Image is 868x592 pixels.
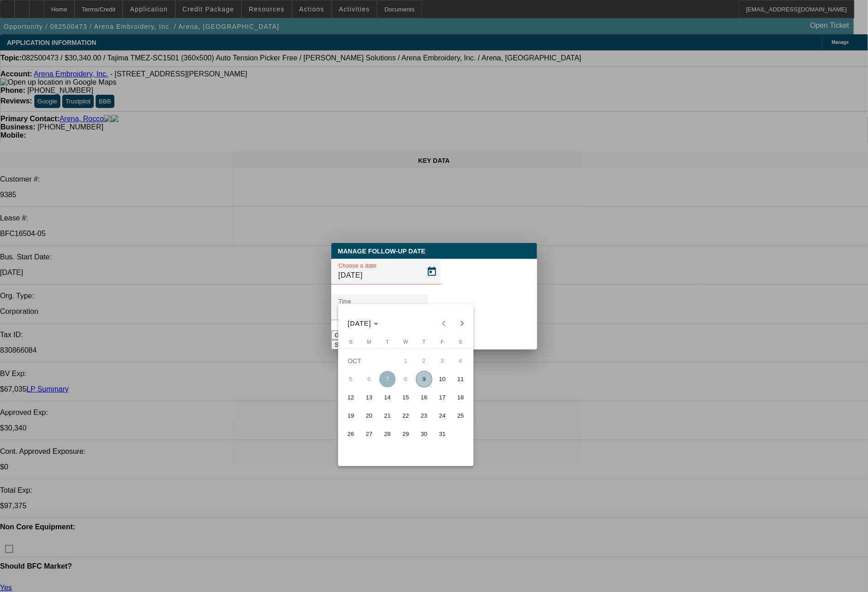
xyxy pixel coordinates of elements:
span: 27 [361,426,377,442]
button: October 2, 2025 [415,352,433,370]
button: October 22, 2025 [397,407,415,425]
span: 15 [398,389,414,406]
button: October 4, 2025 [452,352,470,370]
span: 28 [379,426,396,442]
button: October 20, 2025 [360,407,378,425]
button: October 15, 2025 [397,388,415,407]
button: October 9, 2025 [415,370,433,388]
span: S [349,339,352,344]
span: 21 [379,408,396,424]
span: 7 [379,371,396,387]
button: October 13, 2025 [360,388,378,407]
span: 6 [361,371,377,387]
button: October 24, 2025 [433,407,452,425]
button: October 1, 2025 [397,352,415,370]
button: Choose month and year [344,315,382,332]
button: October 16, 2025 [415,388,433,407]
button: October 19, 2025 [342,407,360,425]
button: October 12, 2025 [342,388,360,407]
span: 13 [361,389,377,406]
button: October 21, 2025 [378,407,397,425]
span: 29 [398,426,414,442]
span: 20 [361,408,377,424]
span: 25 [453,408,469,424]
span: 9 [416,371,432,387]
button: October 17, 2025 [433,388,452,407]
button: October 27, 2025 [360,425,378,443]
button: October 10, 2025 [433,370,452,388]
button: October 3, 2025 [433,352,452,370]
span: 30 [416,426,432,442]
span: S [459,339,462,344]
button: October 28, 2025 [378,425,397,443]
span: [DATE] [348,320,372,327]
span: W [404,339,408,344]
button: October 31, 2025 [433,425,452,443]
span: 11 [453,371,469,387]
span: 3 [434,353,451,369]
button: October 11, 2025 [452,370,470,388]
button: October 26, 2025 [342,425,360,443]
span: 14 [379,389,396,406]
span: 16 [416,389,432,406]
button: October 5, 2025 [342,370,360,388]
span: 19 [343,408,359,424]
span: 10 [434,371,451,387]
span: M [367,339,371,344]
button: October 8, 2025 [397,370,415,388]
span: 18 [453,389,469,406]
button: October 23, 2025 [415,407,433,425]
span: 8 [398,371,414,387]
span: 22 [398,408,414,424]
span: 17 [434,389,451,406]
span: T [386,339,389,344]
span: 31 [434,426,451,442]
button: October 6, 2025 [360,370,378,388]
button: Next month [453,314,471,333]
button: October 14, 2025 [378,388,397,407]
button: October 18, 2025 [452,388,470,407]
span: 1 [398,353,414,369]
span: 24 [434,408,451,424]
span: 26 [343,426,359,442]
span: 12 [343,389,359,406]
span: 5 [343,371,359,387]
button: October 25, 2025 [452,407,470,425]
button: October 7, 2025 [378,370,397,388]
span: 23 [416,408,432,424]
span: 4 [453,353,469,369]
td: OCT [342,352,397,370]
span: 2 [416,353,432,369]
span: F [441,339,444,344]
span: T [422,339,426,344]
button: October 29, 2025 [397,425,415,443]
button: October 30, 2025 [415,425,433,443]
